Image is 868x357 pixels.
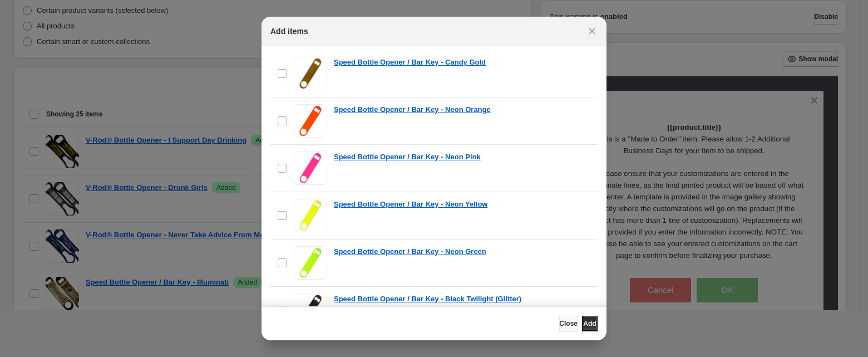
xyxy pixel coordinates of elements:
[584,23,600,39] button: Close
[294,246,327,280] img: Speed Bottle Opener / Bar Key - Neon Green
[334,57,486,68] a: Speed Bottle Opener / Bar Key - Candy Gold
[334,151,481,163] a: Speed Bottle Opener / Bar Key - Neon Pink
[334,104,491,115] a: Speed Bottle Opener / Bar Key - Neon Orange
[582,316,598,331] button: Add
[334,199,487,210] a: Speed Bottle Opener / Bar Key - Neon Yellow
[559,319,578,328] span: Close
[294,294,327,327] img: Speed Bottle Opener / Bar Key - Black Twilight (Glitter)
[559,316,578,331] button: Close
[294,104,327,138] img: Speed Bottle Opener / Bar Key - Neon Orange
[294,151,327,185] img: Speed Bottle Opener / Bar Key - Neon Pink
[334,246,486,257] a: Speed Bottle Opener / Bar Key - Neon Green
[294,199,327,232] img: Speed Bottle Opener / Bar Key - Neon Yellow
[334,294,521,305] a: Speed Bottle Opener / Bar Key - Black Twilight (Glitter)
[270,26,308,37] h2: Add items
[583,319,596,328] span: Add
[294,57,327,90] img: Speed Bottle Opener / Bar Key - Candy Gold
